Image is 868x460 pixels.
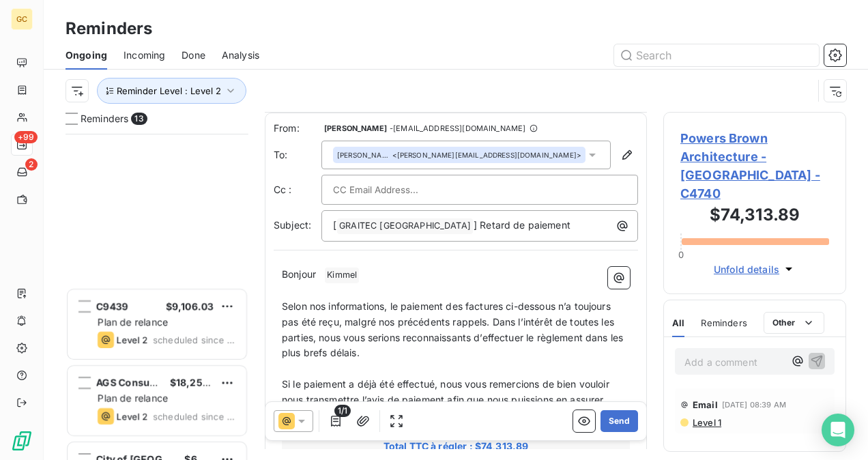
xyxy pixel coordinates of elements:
span: $9,106.03 [166,300,214,312]
span: All [672,317,684,328]
button: Other [764,312,825,334]
span: [ [333,219,336,231]
span: Kimmel [325,268,359,283]
label: Cc : [274,183,321,197]
h3: $74,313.89 [680,203,829,230]
span: Analysis [222,48,259,62]
span: Level 2 [117,334,147,345]
div: Open Intercom Messenger [822,414,854,446]
span: Incoming [124,48,165,62]
input: CC Email Address... [333,179,480,200]
div: grid [66,134,248,460]
span: 1/1 [334,405,351,417]
button: Unfold details [710,261,800,277]
span: Reminder Level : Level 2 [117,85,221,96]
div: GC [11,8,33,30]
span: 0 [678,249,684,260]
span: Reminders [81,112,128,126]
span: Done [182,48,205,62]
span: scheduled since 5 days [153,411,235,422]
input: Search [614,44,819,66]
span: [DATE] 08:39 AM [722,401,786,409]
span: Bonjour [282,268,316,280]
span: Email [693,399,718,410]
span: 13 [131,113,147,125]
span: AGS Consultant [96,377,171,388]
span: From: [274,121,321,135]
img: Logo LeanPay [11,430,33,452]
span: [PERSON_NAME] [324,124,387,132]
span: 2 [25,158,38,171]
span: +99 [14,131,38,143]
span: scheduled since 5 days [153,334,235,345]
span: Reminders [701,317,747,328]
span: $18,257.46 [170,377,223,388]
div: <[PERSON_NAME][EMAIL_ADDRESS][DOMAIN_NAME]> [337,150,581,160]
span: Level 2 [117,411,147,422]
button: Send [601,410,638,432]
span: Ongoing [66,48,107,62]
span: ] Retard de paiement [474,219,570,231]
span: - [EMAIL_ADDRESS][DOMAIN_NAME] [390,124,525,132]
span: [PERSON_NAME] [337,150,390,160]
span: Si le paiement a déjà été effectué, nous vous remercions de bien vouloir nous transmettre l’avis ... [282,378,612,421]
span: C9439 [96,300,128,312]
span: Powers Brown Architecture - [GEOGRAPHIC_DATA] - C4740 [680,129,829,203]
span: Plan de relance [98,392,168,404]
span: Plan de relance [98,316,168,328]
button: Reminder Level : Level 2 [97,78,246,104]
label: To: [274,148,321,162]
span: Total TTC à régler : $74,313.89 [284,440,628,453]
span: Subject: [274,219,311,231]
h3: Reminders [66,16,152,41]
span: Selon nos informations, le paiement des factures ci-dessous n’a toujours pas été reçu, malgré nos... [282,300,626,359]
span: GRAITEC [GEOGRAPHIC_DATA] [337,218,473,234]
span: Level 1 [691,417,721,428]
span: Unfold details [714,262,779,276]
